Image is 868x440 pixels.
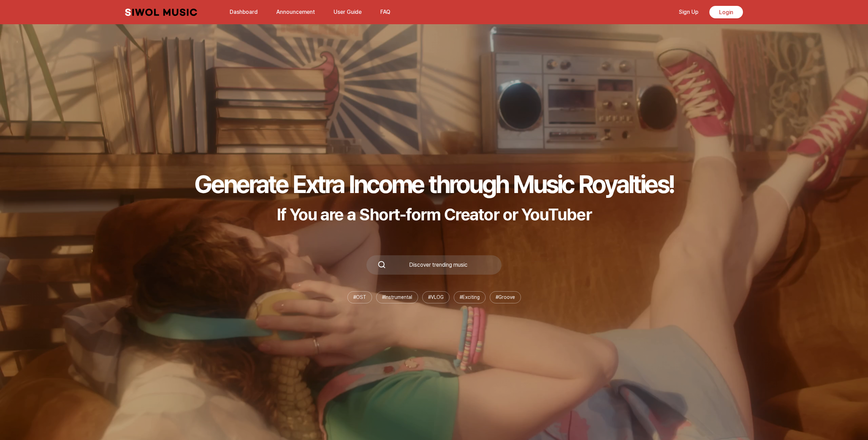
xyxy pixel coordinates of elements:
[490,291,521,303] li: # Groove
[272,4,319,19] a: Announcement
[675,4,702,19] a: Sign Up
[376,291,418,303] li: # Instrumental
[347,291,372,303] li: # OST
[386,262,490,268] div: Discover trending music
[422,291,450,303] li: # VLOG
[225,4,262,19] a: Dashboard
[454,291,486,303] li: # Exciting
[376,4,395,20] button: FAQ
[194,204,674,224] p: If You are a Short-form Creator or YouTuber
[709,6,743,18] a: Login
[329,4,366,19] a: User Guide
[194,169,674,199] h1: Generate Extra Income through Music Royalties!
